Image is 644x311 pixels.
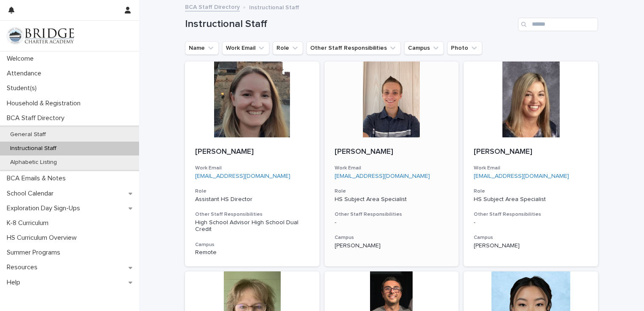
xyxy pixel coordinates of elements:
[185,41,219,55] button: Name
[3,55,40,63] p: Welcome
[335,173,430,179] a: [EMAIL_ADDRESS][DOMAIN_NAME]
[3,99,87,107] p: Household & Registration
[222,41,269,55] button: Work Email
[195,219,309,233] div: High School Advisor High School Dual Credit
[7,27,74,44] img: V1C1m3IdTEidaUdm9Hs0
[474,211,588,218] h3: Other Staff Responsibilities
[335,219,449,226] div: -
[518,18,598,31] input: Search
[185,18,515,30] h1: Instructional Staff
[3,159,64,166] p: Alphabetic Listing
[195,147,309,157] p: [PERSON_NAME]
[3,249,67,257] p: Summer Programs
[474,242,588,249] p: [PERSON_NAME]
[3,219,55,227] p: K-8 Curriculum
[335,234,449,241] h3: Campus
[249,2,299,11] p: Instructional Staff
[195,173,290,179] a: [EMAIL_ADDRESS][DOMAIN_NAME]
[185,62,319,266] a: [PERSON_NAME]Work Email[EMAIL_ADDRESS][DOMAIN_NAME]RoleAssistant HS DirectorOther Staff Responsib...
[195,241,309,248] h3: Campus
[447,41,482,55] button: Photo
[273,41,303,55] button: Role
[3,279,27,287] p: Help
[3,70,48,78] p: Attendance
[335,188,449,195] h3: Role
[195,188,309,195] h3: Role
[306,41,401,55] button: Other Staff Responsibilities
[335,165,449,172] h3: Work Email
[335,242,449,249] p: [PERSON_NAME]
[474,196,588,203] p: HS Subject Area Specialist
[195,196,309,203] p: Assistant HS Director
[3,204,87,212] p: Exploration Day Sign-Ups
[3,131,53,138] p: General Staff
[474,147,588,157] p: [PERSON_NAME]
[3,234,83,242] p: HS Curriculum Overview
[185,2,240,11] a: BCA Staff Directory
[474,234,588,241] h3: Campus
[474,173,569,179] a: [EMAIL_ADDRESS][DOMAIN_NAME]
[3,114,71,122] p: BCA Staff Directory
[195,249,309,256] p: Remote
[325,62,459,266] a: [PERSON_NAME]Work Email[EMAIL_ADDRESS][DOMAIN_NAME]RoleHS Subject Area SpecialistOther Staff Resp...
[195,165,309,172] h3: Work Email
[3,84,43,92] p: Student(s)
[335,211,449,218] h3: Other Staff Responsibilities
[3,190,60,198] p: School Calendar
[474,165,588,172] h3: Work Email
[3,263,44,271] p: Resources
[3,145,63,152] p: Instructional Staff
[474,188,588,195] h3: Role
[464,62,598,266] a: [PERSON_NAME]Work Email[EMAIL_ADDRESS][DOMAIN_NAME]RoleHS Subject Area SpecialistOther Staff Resp...
[474,219,588,226] div: -
[335,196,449,203] p: HS Subject Area Specialist
[3,174,72,182] p: BCA Emails & Notes
[195,211,309,218] h3: Other Staff Responsibilities
[404,41,444,55] button: Campus
[335,147,449,157] p: [PERSON_NAME]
